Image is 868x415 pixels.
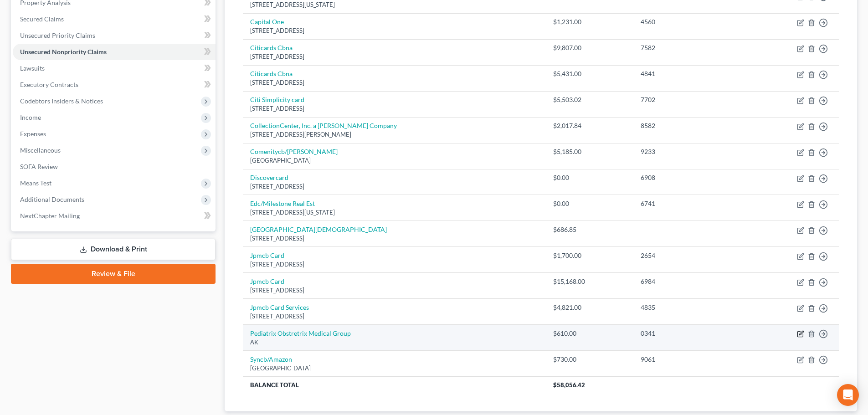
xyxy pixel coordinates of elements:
span: Means Test [20,179,51,187]
a: Citicards Cbna [250,44,293,51]
a: Executory Contracts [13,77,216,93]
div: [STREET_ADDRESS] [250,234,539,243]
div: Open Intercom Messenger [837,384,859,406]
div: 4841 [641,69,739,78]
span: Codebtors Insiders & Notices [20,97,103,105]
div: 7582 [641,43,739,52]
span: Lawsuits [20,64,45,72]
div: 4560 [641,17,739,26]
div: [STREET_ADDRESS] [250,312,539,321]
div: $610.00 [553,329,626,338]
div: [GEOGRAPHIC_DATA] [250,156,539,165]
div: $0.00 [553,199,626,208]
div: $2,017.84 [553,121,626,130]
div: [STREET_ADDRESS][PERSON_NAME] [250,130,539,139]
div: 6984 [641,277,739,286]
div: [STREET_ADDRESS][US_STATE] [250,0,539,9]
a: Jpmcb Card Services [250,303,309,311]
div: 9233 [641,147,739,156]
div: [STREET_ADDRESS] [250,78,539,87]
div: [GEOGRAPHIC_DATA] [250,364,539,373]
a: Citicards Cbna [250,70,293,77]
div: 2654 [641,251,739,260]
span: Miscellaneous [20,146,61,154]
a: Jpmcb Card [250,251,284,259]
div: $4,821.00 [553,303,626,312]
div: [STREET_ADDRESS] [250,260,539,269]
a: NextChapter Mailing [13,208,216,224]
div: $730.00 [553,355,626,364]
div: AK [250,338,539,347]
div: $1,231.00 [553,17,626,26]
a: Unsecured Nonpriority Claims [13,44,216,60]
a: [GEOGRAPHIC_DATA][DEMOGRAPHIC_DATA] [250,225,387,233]
span: Unsecured Priority Claims [20,31,95,39]
div: $1,700.00 [553,251,626,260]
div: $0.00 [553,173,626,182]
a: CollectionCenter, Inc. a [PERSON_NAME] Company [250,122,397,129]
div: [STREET_ADDRESS] [250,52,539,61]
span: Unsecured Nonpriority Claims [20,48,107,56]
th: Balance Total [243,377,546,393]
a: Citi Simplicity card [250,96,304,103]
div: [STREET_ADDRESS] [250,182,539,191]
span: Expenses [20,130,46,138]
div: 4835 [641,303,739,312]
div: [STREET_ADDRESS][US_STATE] [250,208,539,217]
a: Lawsuits [13,60,216,77]
a: Download & Print [11,239,216,260]
a: SOFA Review [13,159,216,175]
a: Review & File [11,264,216,284]
span: Income [20,113,41,121]
div: $5,503.02 [553,95,626,104]
div: $5,185.00 [553,147,626,156]
div: $686.85 [553,225,626,234]
a: Jpmcb Card [250,277,284,285]
div: 6908 [641,173,739,182]
span: Additional Documents [20,195,84,203]
div: $15,168.00 [553,277,626,286]
div: 0341 [641,329,739,338]
a: Unsecured Priority Claims [13,27,216,44]
a: Comenitycb/[PERSON_NAME] [250,148,338,155]
a: Syncb/Amazon [250,355,292,363]
a: Secured Claims [13,11,216,27]
a: Discovercard [250,174,288,181]
div: $5,431.00 [553,69,626,78]
div: 7702 [641,95,739,104]
div: [STREET_ADDRESS] [250,286,539,295]
div: 8582 [641,121,739,130]
span: Secured Claims [20,15,64,23]
div: 6741 [641,199,739,208]
a: Capital One [250,18,284,26]
div: 9061 [641,355,739,364]
div: [STREET_ADDRESS] [250,104,539,113]
a: Edc/Milestone Real Est [250,200,315,207]
span: NextChapter Mailing [20,212,80,220]
span: Executory Contracts [20,81,78,88]
div: [STREET_ADDRESS] [250,26,539,35]
div: $9,807.00 [553,43,626,52]
span: $58,056.42 [553,381,585,389]
span: SOFA Review [20,163,58,170]
a: Pediatrix Obstretrix Medical Group [250,329,351,337]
